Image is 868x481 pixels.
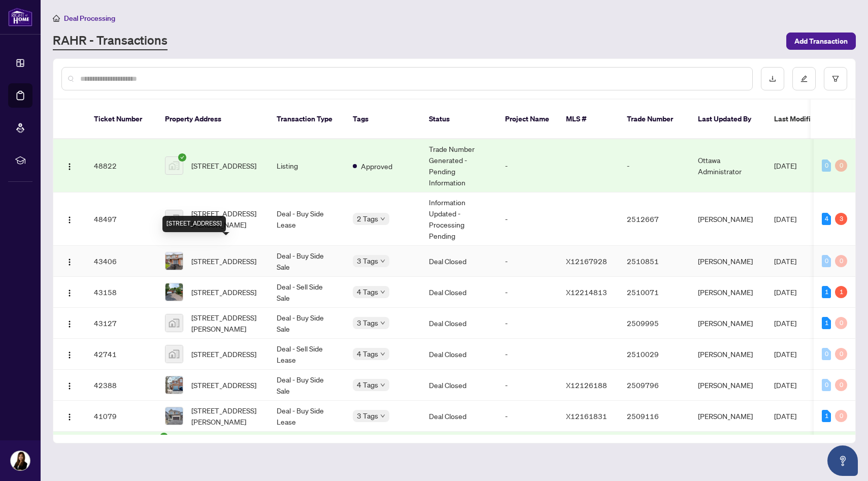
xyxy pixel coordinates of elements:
div: [STREET_ADDRESS] [162,216,226,232]
span: Approved [361,161,392,172]
td: - [619,139,690,193]
td: - [497,139,558,193]
span: down [380,216,385,221]
td: 2509796 [619,370,690,401]
td: Deal Closed [421,339,497,370]
td: - [497,193,558,246]
td: Deal Closed [421,370,497,401]
span: down [380,413,385,419]
td: Deal - Sell Side Sale [269,277,345,308]
span: [STREET_ADDRESS] [191,160,256,171]
td: 48822 [86,139,157,193]
div: 1 [835,286,847,298]
td: 43406 [86,246,157,277]
div: 0 [835,348,847,360]
img: thumbnail-img [165,283,183,301]
img: thumbnail-img [165,210,183,228]
button: Open asap [827,445,858,476]
td: - [497,339,558,370]
span: home [53,15,60,22]
td: Deal Closed [421,277,497,308]
img: Logo [65,289,74,297]
td: - [497,246,558,277]
th: Status [421,100,497,139]
button: Logo [61,211,78,227]
img: thumbnail-img [165,345,183,363]
button: Logo [61,377,78,393]
td: [PERSON_NAME] [690,193,766,246]
td: 41079 [86,401,157,432]
span: Add Transaction [794,33,848,49]
img: thumbnail-img [165,252,183,270]
span: Deal Processing [64,14,115,23]
span: 4 Tags [357,348,378,360]
td: 2510071 [619,277,690,308]
td: - [497,401,558,432]
td: [PERSON_NAME] [690,370,766,401]
div: 0 [822,348,831,360]
td: 48497 [86,193,157,246]
span: 3 Tags [357,255,378,267]
div: 1 [822,317,831,329]
span: [DATE] [774,256,796,266]
span: [STREET_ADDRESS] [191,348,256,360]
span: 3 Tags [357,410,378,422]
img: Logo [65,382,74,390]
span: [DATE] [774,287,796,297]
th: Last Modified Date [766,100,857,139]
div: 4 [822,213,831,225]
td: 2512667 [619,193,690,246]
th: Last Updated By [690,100,766,139]
td: Deal - Sell Side Lease [269,339,345,370]
span: 3 Tags [357,317,378,329]
img: thumbnail-img [165,407,183,425]
td: [PERSON_NAME] [690,308,766,339]
td: Deal - Buy Side Sale [269,370,345,401]
td: 2509116 [619,401,690,432]
td: 2509995 [619,308,690,339]
div: 0 [822,379,831,391]
td: 43127 [86,308,157,339]
span: X12167928 [566,256,607,266]
span: [STREET_ADDRESS][PERSON_NAME] [191,208,260,230]
span: [STREET_ADDRESS] [191,379,256,391]
span: 4 Tags [357,286,378,298]
td: [PERSON_NAME] [690,277,766,308]
td: Deal Closed [421,246,497,277]
button: edit [792,67,816,90]
img: Profile Icon [11,451,30,470]
th: Property Address [157,100,269,139]
span: X12126188 [566,380,607,390]
img: Logo [65,163,74,171]
span: Last Modified Date [774,113,836,124]
button: filter [824,67,847,90]
span: down [380,290,385,295]
img: thumbnail-img [165,157,183,174]
span: check-circle [178,153,186,162]
td: 2510029 [619,339,690,370]
div: 0 [835,317,847,329]
button: download [761,67,784,90]
div: 1 [822,286,831,298]
td: [PERSON_NAME] [690,246,766,277]
button: Logo [61,315,78,331]
img: Logo [65,258,74,266]
span: [STREET_ADDRESS] [191,286,256,298]
td: Information Updated - Processing Pending [421,193,497,246]
td: Deal Closed [421,308,497,339]
th: Transaction Type [269,100,345,139]
span: [DATE] [774,411,796,421]
td: Deal Closed [421,401,497,432]
div: 0 [822,159,831,172]
td: Deal - Buy Side Lease [269,193,345,246]
td: Deal - Buy Side Sale [269,308,345,339]
img: Logo [65,216,74,224]
button: Logo [61,346,78,362]
span: 2 Tags [357,213,378,225]
span: X12161831 [566,411,607,421]
span: down [380,382,385,388]
th: Project Name [497,100,558,139]
button: Logo [61,253,78,269]
div: 0 [835,159,847,172]
span: [STREET_ADDRESS][PERSON_NAME] [191,312,260,334]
